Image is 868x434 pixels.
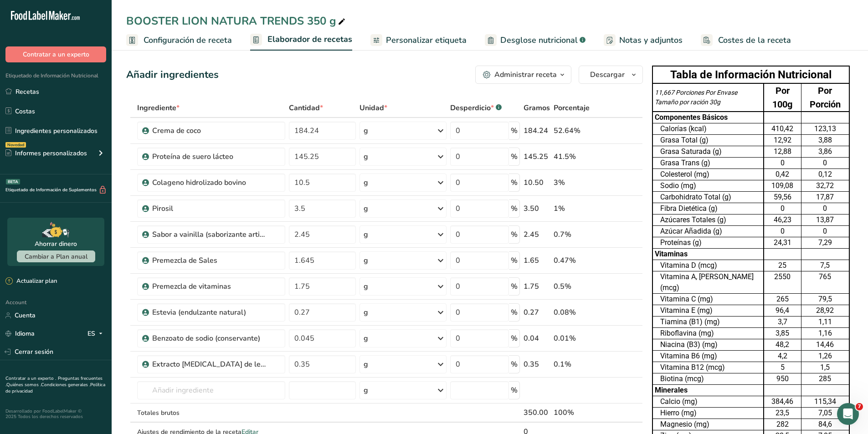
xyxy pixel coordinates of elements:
div: 109,08 [766,180,799,191]
div: 0,12 [803,169,847,180]
span: 30g [709,98,720,106]
div: Proteína de suero lácteo [152,151,266,162]
div: 282 [766,419,799,430]
div: g [364,385,368,396]
div: 28,92 [803,305,847,316]
span: Cantidad [289,102,323,113]
div: 46,23 [766,214,799,225]
div: 410,42 [766,123,799,134]
div: Novedad [5,142,26,148]
span: Gramos [524,102,550,113]
td: Por 100g [764,83,801,112]
div: Premezcla de vitaminas [152,281,266,292]
div: 0 [803,158,847,168]
div: 25 [766,260,799,271]
div: 96,4 [766,305,799,316]
div: g [364,333,368,344]
div: 0.01% [554,333,600,344]
th: Tabla de Información Nutricional [652,66,849,83]
div: 5 [766,362,799,373]
div: 41.5% [554,151,600,162]
div: 3,85 [766,328,799,339]
div: 0.04 [524,333,550,344]
div: Ahorrar dinero [35,239,77,249]
iframe: Intercom live chat [837,403,859,425]
td: Calorías (kcal) [652,123,764,135]
div: g [364,307,368,318]
div: 0.08% [554,307,600,318]
span: Porcentaje [554,102,590,113]
div: 1,5 [803,362,847,373]
div: 0.47% [554,255,600,266]
div: Actualizar plan [5,277,57,286]
div: 3,88 [803,135,847,146]
div: 23,5 [766,408,799,419]
td: Vitamina E (mg) [652,305,764,317]
span: Cambiar a Plan anual [25,252,87,261]
a: Personalizar etiqueta [370,30,467,51]
div: 59,56 [766,192,799,203]
div: Añadir ingredientes [126,67,219,82]
span: Personalizar etiqueta [386,34,467,46]
a: Quiénes somos . [6,382,41,388]
div: 2550 [766,271,799,282]
span: Notas y adjuntos [619,34,683,46]
div: g [364,359,368,370]
div: Desarrollado por FoodLabelMaker © 2025 Todos los derechos reservados [5,408,106,419]
div: g [364,203,368,214]
span: Unidad [360,102,387,113]
a: Desglose nutricional [485,30,586,51]
div: Informes personalizados [5,148,87,158]
div: Desperdicio [450,102,502,113]
span: Elaborador de recetas [267,33,352,46]
div: 1.65 [524,255,550,266]
button: Administrar receta [475,66,571,84]
div: 11,667 Porciones Por Envase [655,88,761,97]
div: 384,46 [766,396,799,407]
button: Cambiar a Plan anual [17,250,95,262]
span: Ingrediente [137,102,180,113]
div: 1,11 [803,317,847,327]
div: 184.24 [524,125,550,136]
div: 79,5 [803,294,847,305]
div: 1,16 [803,328,847,339]
a: Elaborador de recetas [250,29,352,51]
div: 13,87 [803,214,847,225]
button: Contratar a un experto [5,46,106,62]
div: 32,72 [803,180,847,191]
div: 7,05 [803,408,847,419]
td: Minerales [652,385,764,396]
div: 123,13 [803,123,847,134]
div: Extracto [MEDICAL_DATA] de leon [152,359,266,370]
div: 12,88 [766,146,799,157]
div: Sabor a vainilla (saborizante artificial) [152,229,266,240]
button: Descargar [579,66,643,84]
td: Grasa Total (g) [652,135,764,146]
div: g [364,229,368,240]
td: Componentes Básicos [652,112,764,123]
td: Magnesio (mg) [652,419,764,430]
div: g [364,151,368,162]
td: Colesterol (mg) [652,169,764,180]
div: 1% [554,203,600,214]
div: 265 [766,294,799,305]
div: 12,92 [766,135,799,146]
div: 3,86 [803,146,847,157]
div: 0,42 [766,169,799,180]
div: 24,31 [766,237,799,248]
div: 1,26 [803,351,847,362]
div: 0 [766,203,799,214]
a: Política de privacidad [5,382,105,394]
div: 7,5 [803,260,847,271]
div: 115,34 [803,396,847,407]
span: Costes de la receta [718,34,791,46]
div: 3.50 [524,203,550,214]
td: Vitamina C (mg) [652,294,764,305]
a: Notas y adjuntos [604,30,683,51]
td: Vitamina B6 (mg) [652,351,764,362]
td: Vitamina B12 (mcg) [652,362,764,373]
div: 4,2 [766,351,799,362]
div: 0.27 [524,307,550,318]
div: Estevia (endulzante natural) [152,307,266,318]
div: 145.25 [524,151,550,162]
